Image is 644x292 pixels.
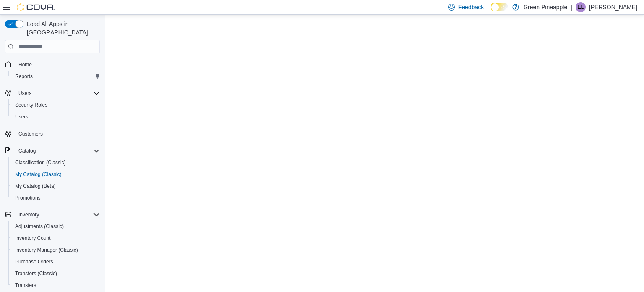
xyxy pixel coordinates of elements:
[12,221,100,231] span: Adjustments (Classic)
[12,193,44,203] a: Promotions
[2,145,103,157] button: Catalog
[12,233,54,243] a: Inventory Count
[15,73,33,80] span: Reports
[15,223,64,230] span: Adjustments (Classic)
[12,112,100,122] span: Users
[17,3,55,11] img: Cova
[15,146,100,156] span: Catalog
[15,195,41,201] span: Promotions
[15,146,39,156] button: Catalog
[18,61,32,68] span: Home
[491,3,508,11] input: Dark Mode
[15,88,100,98] span: Users
[8,268,103,279] button: Transfers (Classic)
[15,129,100,139] span: Customers
[12,280,100,290] span: Transfers
[571,2,572,12] p: |
[12,181,100,191] span: My Catalog (Beta)
[12,257,100,267] span: Purchase Orders
[2,87,103,99] button: Users
[15,59,100,70] span: Home
[8,157,103,168] button: Classification (Classic)
[15,60,35,70] a: Home
[12,100,100,110] span: Security Roles
[578,2,584,12] span: EL
[12,100,51,110] a: Security Roles
[12,233,100,243] span: Inventory Count
[8,256,103,268] button: Purchase Orders
[15,247,78,253] span: Inventory Manager (Classic)
[523,2,567,12] p: Green Pineapple
[15,270,57,277] span: Transfers (Classic)
[2,209,103,221] button: Inventory
[576,2,586,12] div: Eden Lafrentz
[12,158,100,168] span: Classification (Classic)
[8,168,103,180] button: My Catalog (Classic)
[18,131,43,137] span: Customers
[458,3,484,11] span: Feedback
[8,279,103,291] button: Transfers
[8,192,103,204] button: Promotions
[18,90,31,97] span: Users
[15,210,100,220] span: Inventory
[15,159,66,166] span: Classification (Classic)
[589,2,637,12] p: [PERSON_NAME]
[12,112,31,122] a: Users
[12,280,39,290] a: Transfers
[491,11,491,12] span: Dark Mode
[8,232,103,244] button: Inventory Count
[12,158,69,168] a: Classification (Classic)
[12,193,100,203] span: Promotions
[8,71,103,82] button: Reports
[15,171,62,178] span: My Catalog (Classic)
[12,169,100,179] span: My Catalog (Classic)
[12,245,81,255] a: Inventory Manager (Classic)
[15,88,35,98] button: Users
[12,268,60,279] a: Transfers (Classic)
[15,282,36,289] span: Transfers
[23,20,100,37] span: Load All Apps in [GEOGRAPHIC_DATA]
[8,221,103,232] button: Adjustments (Classic)
[12,71,36,82] a: Reports
[12,245,100,255] span: Inventory Manager (Classic)
[8,99,103,111] button: Security Roles
[15,129,46,139] a: Customers
[12,169,65,179] a: My Catalog (Classic)
[12,221,67,231] a: Adjustments (Classic)
[15,210,42,220] button: Inventory
[15,258,53,265] span: Purchase Orders
[12,257,57,267] a: Purchase Orders
[12,268,100,279] span: Transfers (Classic)
[15,183,56,189] span: My Catalog (Beta)
[8,111,103,123] button: Users
[2,128,103,140] button: Customers
[15,113,28,120] span: Users
[15,235,51,242] span: Inventory Count
[18,147,36,154] span: Catalog
[15,102,47,108] span: Security Roles
[8,180,103,192] button: My Catalog (Beta)
[2,58,103,71] button: Home
[12,181,59,191] a: My Catalog (Beta)
[18,211,39,218] span: Inventory
[8,244,103,256] button: Inventory Manager (Classic)
[12,71,100,82] span: Reports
